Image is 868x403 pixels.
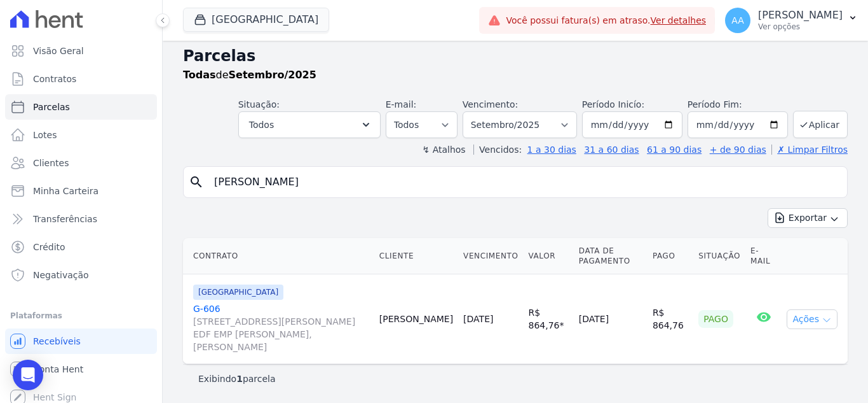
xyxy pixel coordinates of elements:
[771,145,848,155] a: ✗ Limpar Filtros
[193,302,369,353] a: G-606[STREET_ADDRESS][PERSON_NAME] EDF EMP [PERSON_NAME], [PERSON_NAME]
[33,363,83,376] span: Conta Hent
[238,111,381,138] button: Todos
[229,69,316,81] strong: Setembro/2025
[33,157,69,169] span: Clientes
[183,67,316,83] p: de
[33,73,76,85] span: Contratos
[13,360,43,390] div: Open Intercom Messenger
[33,213,97,225] span: Transferências
[33,335,81,348] span: Recebíveis
[5,94,157,120] a: Parcelas
[523,238,573,274] th: Valor
[198,372,276,385] p: Exibindo parcela
[758,9,843,22] p: [PERSON_NAME]
[584,145,639,155] a: 31 a 60 dias
[463,314,493,324] a: [DATE]
[458,238,523,274] th: Vencimento
[574,238,648,274] th: Data de Pagamento
[5,357,157,382] a: Conta Hent
[183,69,216,81] strong: Todas
[527,145,576,155] a: 1 a 30 dias
[193,315,369,353] span: [STREET_ADDRESS][PERSON_NAME] EDF EMP [PERSON_NAME], [PERSON_NAME]
[236,374,243,384] b: 1
[249,117,274,132] span: Todos
[386,99,417,110] label: E-mail:
[582,99,644,110] label: Período Inicío:
[5,122,157,148] a: Lotes
[5,150,157,176] a: Clientes
[647,145,702,155] a: 61 a 90 dias
[787,309,837,329] button: Ações
[5,206,157,232] a: Transferências
[5,66,157,92] a: Contratos
[10,308,152,323] div: Plataformas
[189,174,204,190] i: search
[33,45,84,57] span: Visão Geral
[651,15,707,25] a: Ver detalhes
[463,99,518,110] label: Vencimento:
[33,241,65,253] span: Crédito
[5,262,157,288] a: Negativação
[207,169,842,195] input: Buscar por nome do lote ou do cliente
[710,145,766,155] a: + de 90 dias
[473,145,522,155] label: Vencidos:
[731,16,744,25] span: AA
[574,274,648,364] td: [DATE]
[422,145,465,155] label: ↯ Atalhos
[33,101,70,113] span: Parcelas
[506,14,706,27] span: Você possui fatura(s) em atraso.
[523,274,573,364] td: R$ 864,76
[183,45,848,67] h2: Parcelas
[745,238,782,274] th: E-mail
[374,274,458,364] td: [PERSON_NAME]
[374,238,458,274] th: Cliente
[5,178,157,204] a: Minha Carteira
[648,238,693,274] th: Pago
[648,274,693,364] td: R$ 864,76
[183,238,374,274] th: Contrato
[33,129,57,141] span: Lotes
[688,98,788,111] label: Período Fim:
[5,329,157,354] a: Recebíveis
[793,111,848,138] button: Aplicar
[5,38,157,64] a: Visão Geral
[183,8,329,32] button: [GEOGRAPHIC_DATA]
[5,234,157,260] a: Crédito
[693,238,745,274] th: Situação
[33,269,89,281] span: Negativação
[193,285,283,300] span: [GEOGRAPHIC_DATA]
[698,310,733,328] div: Pago
[715,3,868,38] button: AA [PERSON_NAME] Ver opções
[33,185,98,197] span: Minha Carteira
[758,22,843,32] p: Ver opções
[768,208,848,228] button: Exportar
[238,99,280,110] label: Situação:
